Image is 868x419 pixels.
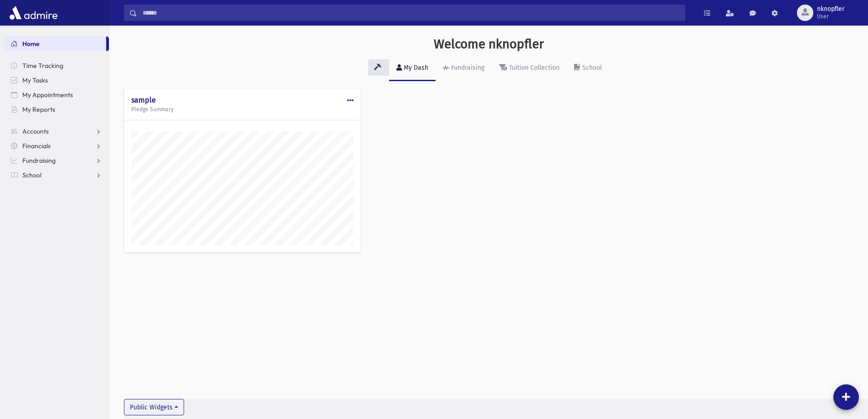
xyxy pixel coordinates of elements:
a: Tuition Collection [492,56,567,81]
a: My Tasks [4,73,109,88]
span: Home [22,40,40,48]
a: Accounts [4,124,109,139]
span: My Tasks [22,76,48,84]
a: Home [4,36,106,51]
img: AdmirePro [7,4,60,22]
span: Accounts [22,127,49,135]
span: My Appointments [22,91,73,99]
span: School [22,171,41,179]
input: Search [137,5,685,21]
span: User [817,13,844,20]
a: My Reports [4,102,109,117]
h5: Pledge Summary [131,106,354,113]
a: Fundraising [436,56,492,81]
div: My Dash [402,64,428,72]
span: nknopfler [817,5,844,13]
a: School [567,56,609,81]
a: Fundraising [4,153,109,168]
h3: Welcome nknopfler [434,36,544,52]
span: Financials [22,142,51,150]
a: My Appointments [4,88,109,102]
a: Financials [4,139,109,153]
div: Fundraising [449,64,484,72]
a: My Dash [389,56,436,81]
div: Tuition Collection [507,64,560,72]
span: My Reports [22,105,55,114]
a: School [4,168,109,182]
div: School [580,64,602,72]
h4: sample [131,96,354,104]
button: Public Widgets [124,399,184,415]
span: Fundraising [22,156,56,165]
a: Time Tracking [4,58,109,73]
span: Time Tracking [22,62,63,70]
